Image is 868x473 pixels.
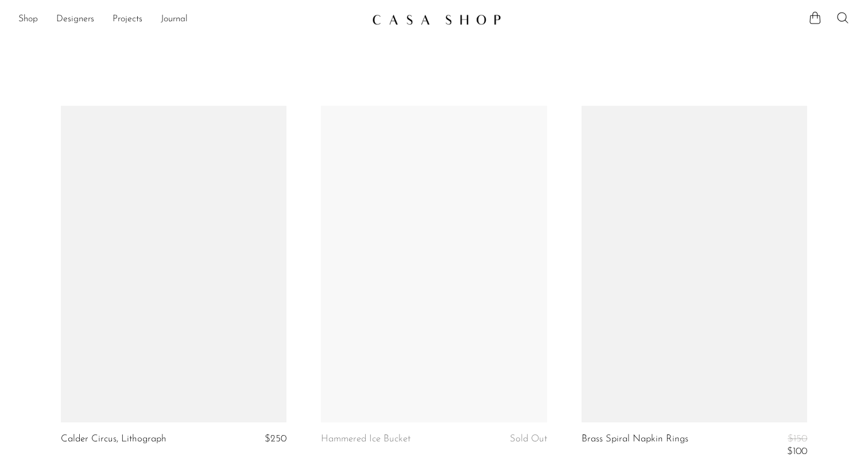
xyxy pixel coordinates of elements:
[18,10,363,29] ul: NEW HEADER MENU
[787,447,807,456] span: $100
[321,434,410,444] a: Hammered Ice Bucket
[582,434,688,457] a: Brass Spiral Napkin Rings
[788,434,807,444] span: $150
[61,434,166,444] a: Calder Circus, Lithograph
[113,12,142,27] a: Projects
[161,12,188,27] a: Journal
[18,10,363,29] nav: Desktop navigation
[265,434,286,444] span: $250
[18,12,38,27] a: Shop
[510,434,547,444] span: Sold Out
[56,12,94,27] a: Designers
